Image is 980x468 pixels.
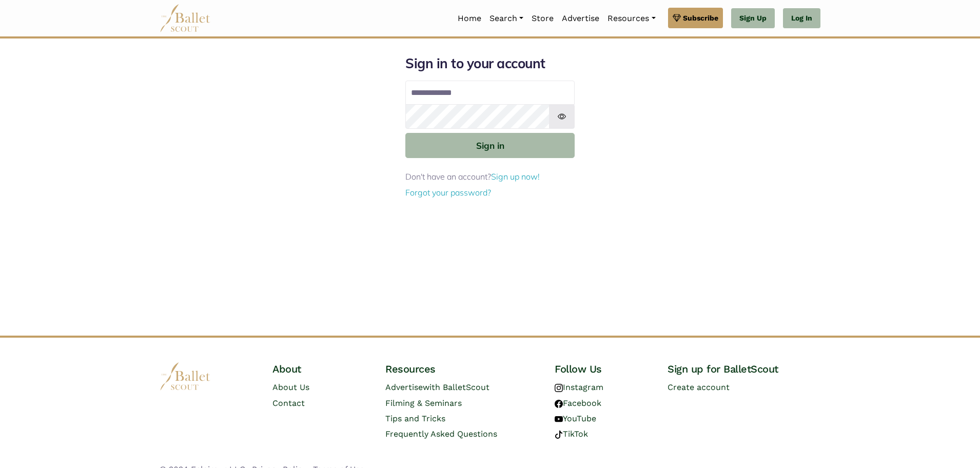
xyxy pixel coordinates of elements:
[555,431,563,439] img: tiktok logo
[272,362,369,376] h4: About
[385,382,489,392] a: Advertisewith BalletScout
[603,8,659,29] a: Resources
[405,187,491,198] a: Forgot your password?
[405,55,575,72] h1: Sign in to your account
[405,133,575,158] button: Sign in
[454,8,485,29] a: Home
[683,12,718,24] span: Subscribe
[527,8,558,29] a: Store
[555,414,596,423] a: YouTube
[555,398,601,408] a: Facebook
[405,170,575,184] p: Don't have an account?
[668,362,820,376] h4: Sign up for BalletScout
[485,8,527,29] a: Search
[555,382,603,392] a: Instagram
[555,429,588,439] a: TikTok
[668,382,730,392] a: Create account
[491,171,540,182] a: Sign up now!
[272,382,309,392] a: About Us
[555,384,563,392] img: instagram logo
[385,414,445,423] a: Tips and Tricks
[673,12,681,24] img: gem.svg
[731,8,775,29] a: Sign Up
[272,398,305,408] a: Contact
[385,398,462,408] a: Filming & Seminars
[668,8,723,28] a: Subscribe
[423,382,489,392] span: with BalletScout
[385,429,497,439] a: Frequently Asked Questions
[555,400,563,408] img: facebook logo
[555,415,563,423] img: youtube logo
[555,362,651,376] h4: Follow Us
[783,8,820,29] a: Log In
[385,362,538,376] h4: Resources
[558,8,603,29] a: Advertise
[160,362,211,391] img: logo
